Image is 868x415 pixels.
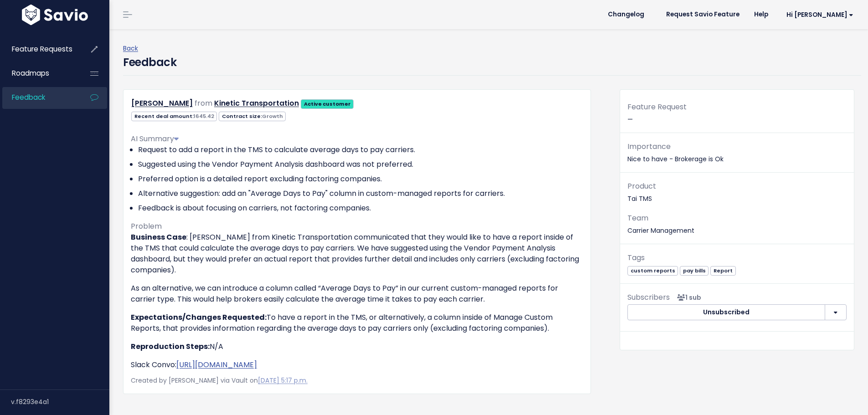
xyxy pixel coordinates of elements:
span: Recent deal amount: [131,112,217,121]
li: Alternative suggestion: add an "Average Days to Pay" column in custom-managed reports for carriers. [138,188,583,199]
p: Nice to have - Brokerage is Ok [627,140,847,165]
strong: Expectations/Changes Requested: [131,312,267,323]
span: Hi [PERSON_NAME] [786,11,853,18]
span: Problem [131,221,162,231]
span: Growth [262,113,283,120]
strong: Business Case [131,232,186,242]
a: [PERSON_NAME] [131,98,193,108]
a: [DATE] 5:17 p.m. [258,376,308,385]
a: Report [710,266,735,275]
a: custom reports [627,266,678,275]
span: <p><strong>Subscribers</strong><br><br> - Ashley Melgarejo<br> </p> [673,293,701,302]
a: Roadmaps [2,63,76,84]
p: Slack Convo: [131,359,583,370]
strong: Reproduction Steps: [131,341,210,352]
span: pay bills [680,266,709,276]
li: Feedback is about focusing on carriers, not factoring companies. [138,203,583,214]
span: custom reports [627,266,678,276]
p: N/A [131,341,583,352]
span: from [195,98,212,108]
a: pay bills [680,266,709,275]
span: Feature Requests [12,44,72,54]
a: [URL][DOMAIN_NAME] [176,359,257,370]
a: Feature Requests [2,39,76,60]
span: Roadmaps [12,68,49,78]
img: logo-white.9d6f32f41409.svg [20,5,90,25]
p: : [PERSON_NAME] from Kinetic Transportation communicated that they would like to have a report in... [131,232,583,276]
span: Product [627,181,656,191]
p: Tai TMS [627,180,847,205]
li: Request to add a report in the TMS to calculate average days to pay carriers. [138,144,583,155]
span: Feature Request [627,102,687,112]
span: Feedback [12,92,45,102]
span: Report [710,266,735,276]
li: Suggested using the Vendor Payment Analysis dashboard was not preferred. [138,159,583,170]
strong: Active customer [304,100,351,108]
div: — [620,101,854,133]
h4: Feedback [123,54,176,71]
a: Request Savio Feature [659,8,747,21]
p: Carrier Management [627,212,847,236]
div: v.f8293e4a1 [11,390,109,414]
span: AI Summary [131,133,179,144]
span: Subscribers [627,292,670,302]
span: Contract size: [219,112,286,121]
a: Help [747,8,776,21]
span: Tags [627,252,645,263]
span: 1645.42 [194,113,214,120]
span: Changelog [608,11,644,18]
a: Kinetic Transportation [214,98,299,108]
span: Created by [PERSON_NAME] via Vault on [131,376,308,385]
button: Unsubscribed [627,304,825,321]
p: To have a report in the TMS, or alternatively, a column inside of Manage Custom Reports, that pro... [131,312,583,334]
p: As an alternative, we can introduce a column called “Average Days to Pay” in our current custom-m... [131,283,583,305]
span: Importance [627,141,671,152]
span: Team [627,213,648,223]
a: Feedback [2,87,76,108]
li: Preferred option is a detailed report excluding factoring companies. [138,174,583,184]
a: Hi [PERSON_NAME] [776,8,861,22]
a: Back [123,44,138,53]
